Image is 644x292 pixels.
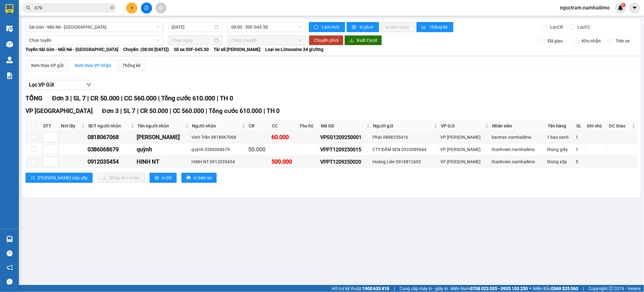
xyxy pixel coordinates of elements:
span: close-circle [110,6,114,9]
img: solution-icon [6,72,13,79]
li: Nam Hải Limousine [3,3,91,27]
span: Xuất Excel [356,37,377,44]
span: copyright [609,286,613,291]
span: ĐC Giao [609,122,631,129]
span: Làm mới [322,24,340,31]
span: Miền Nam [451,285,528,292]
div: 0818067068 [88,133,135,142]
div: HINH NT [137,157,190,166]
button: file-add [141,3,152,14]
div: 1 [576,146,584,153]
button: aim [156,3,167,14]
button: In đơn chọn [381,22,415,32]
span: | [583,285,584,292]
button: Chuyển phơi [309,35,344,45]
div: VP [PERSON_NAME] [440,146,489,153]
button: downloadXuất Excel [345,35,382,45]
span: Hỗ trợ kỹ thuật: [332,285,390,292]
td: VP Phan Thiết [439,156,491,168]
button: caret-down [629,3,640,14]
td: VP Phan Thiết [439,143,491,156]
button: printerIn biên lai [181,173,217,183]
span: Thống kê [430,24,448,31]
span: | [87,94,89,102]
span: | [70,94,72,102]
td: VPPT1209250015 [319,143,372,156]
td: VPPT1209250020 [319,156,372,168]
div: Xem theo VP nhận [75,62,111,69]
td: HINH NT [136,156,191,168]
img: warehouse-icon [6,41,13,48]
img: warehouse-icon [6,236,13,243]
span: Kho nhận [579,37,604,44]
li: VP VP [PERSON_NAME] [43,34,84,48]
span: VP [GEOGRAPHIC_DATA] [26,107,93,115]
span: Nơi lấy [61,122,80,129]
span: | [264,107,265,115]
span: SL 7 [73,94,86,102]
span: Lọc CC [575,24,592,31]
div: [PERSON_NAME] [137,133,190,142]
span: | [394,285,395,292]
th: Ghi chú [585,121,607,131]
span: bar-chart [422,25,427,30]
span: Tổng cước 610.000 [209,107,262,115]
button: downloadNhập kho nhận [97,173,145,183]
span: | [120,107,122,115]
input: Chọn ngày [172,37,213,44]
span: VP Gửi [441,122,484,129]
span: down [86,82,91,87]
div: VPPT1209250015 [320,146,370,154]
span: Lọc CR [548,24,564,31]
td: 0912035454 [87,156,136,168]
div: Hoàng Liên 0918812692 [373,158,438,165]
div: Xem theo VP gửi [31,62,63,69]
span: [PERSON_NAME] sắp xếp [37,174,88,181]
span: Chọn tuyến [29,36,159,45]
span: notification [7,265,13,271]
div: thùng giấy [547,146,574,153]
span: printer [155,176,159,181]
img: warehouse-icon [6,25,13,32]
span: Loại xe: Limousine 34 giường [265,46,323,53]
span: SL 7 [123,107,135,115]
span: In biên lai [193,174,212,181]
span: Người nhận [192,122,241,129]
span: In DS [162,174,172,181]
th: Tên hàng [546,121,575,131]
div: HINH NT 0912035454 [191,158,246,165]
div: 50.000 [248,145,270,154]
div: Thống kê [123,62,140,69]
span: question-circle [7,250,13,256]
span: | [158,94,160,102]
button: printerIn DS [150,173,177,183]
div: 1 bao xanh [547,134,574,141]
span: CR 50.000 [90,94,119,102]
span: | [170,107,171,115]
span: Chuyến: (08:00 [DATE]) [123,46,169,53]
span: Số xe: 50F-045.50 [174,46,209,53]
span: 1 [622,3,624,7]
div: VP [PERSON_NAME] [440,134,489,141]
img: icon-new-feature [618,5,624,11]
div: 0912035454 [88,157,135,166]
span: Mã GD [321,122,365,129]
div: Phát 0888335416 [373,134,438,141]
div: Vinh Trần 0818067068 [191,134,246,141]
span: Tài xế: [PERSON_NAME] [214,46,260,53]
strong: 0369 525 060 [551,286,578,291]
td: 0818067068 [87,131,136,143]
span: CC 560.000 [173,107,204,115]
span: Miền Bắc [533,285,578,292]
img: warehouse-icon [6,57,13,63]
span: printer [352,25,357,30]
button: bar-chartThống kê [417,22,453,32]
li: VP VP [GEOGRAPHIC_DATA] [3,34,43,55]
div: 60.000 [272,133,297,142]
span: Đã giao [545,37,566,44]
span: message [7,279,13,285]
span: ⚪️ [530,287,532,290]
span: ngoctram.namhailimo [555,4,615,12]
img: logo.jpg [3,3,25,25]
span: caret-down [632,5,638,11]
